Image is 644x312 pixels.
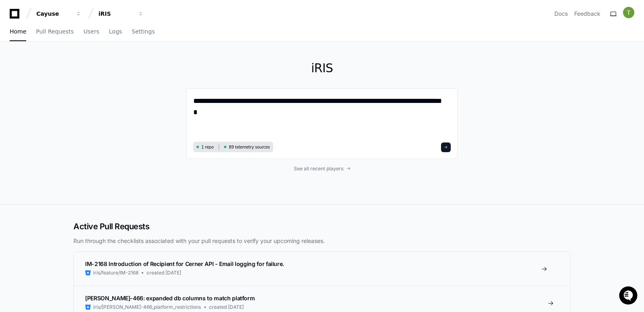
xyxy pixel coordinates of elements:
button: See all [125,86,147,96]
span: 1 repo [201,144,214,150]
span: [PERSON_NAME] [25,108,65,115]
p: Run through the checklists associated with your pull requests to verify your upcoming releases. [73,237,571,245]
span: • [67,108,70,115]
iframe: Open customer support [618,285,640,307]
img: ACg8ocL5-NG-c-oqfxcQk3HMb8vOpXBy6RvsyWwzFUILJoWlmPxnAQ=s96-c [623,7,634,18]
a: Home [10,23,26,41]
div: iRIS [98,10,133,18]
div: Cayuse [36,10,71,18]
div: We're offline, we'll be back soon [36,68,114,75]
span: Pylon [80,126,98,132]
img: 7525507653686_35a1cc9e00a5807c6d71_72.png [17,60,31,75]
button: Cayuse [33,6,85,21]
img: PlayerZero [8,8,24,24]
span: [DATE] [71,108,88,115]
button: Start new chat [137,63,147,72]
span: Users [84,29,99,34]
div: Welcome [8,32,147,45]
div: Past conversations [8,88,52,94]
button: Feedback [574,10,600,18]
span: Home [10,29,26,34]
h1: iRIS [186,61,458,75]
span: Settings [132,29,155,34]
a: See all recent players [186,165,458,172]
span: Pull Requests [36,29,73,34]
span: 89 telemetry sources [229,144,270,150]
a: Pull Requests [36,23,73,41]
a: Docs [554,10,568,18]
button: iRIS [95,6,147,21]
div: Start new chat [36,60,132,68]
span: See all recent players [294,165,343,172]
img: 1736555170064-99ba0984-63c1-480f-8ee9-699278ef63ed [16,109,23,115]
img: 1736555170064-99ba0984-63c1-480f-8ee9-699278ef63ed [8,60,23,75]
a: Powered byPylon [57,126,98,132]
h2: Active Pull Requests [73,221,571,232]
a: Settings [132,23,155,41]
span: created [DATE] [209,304,244,310]
span: created [DATE] [146,270,181,276]
a: IM-2168 Introduction of Recipient for Cerner API - Email logging for failure.iris/feature/IM-2168... [74,252,570,286]
span: [PERSON_NAME]-466: expanded db columns to match platform [85,295,255,302]
span: IM-2168 Introduction of Recipient for Cerner API - Email logging for failure. [85,260,284,267]
span: iris/feature/IM-2168 [93,270,138,276]
span: iris/[PERSON_NAME]-466_platform_restrictions [93,304,201,310]
a: Logs [109,23,122,41]
span: Logs [109,29,122,34]
img: Animesh Koratana [8,101,21,113]
a: Users [84,23,99,41]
